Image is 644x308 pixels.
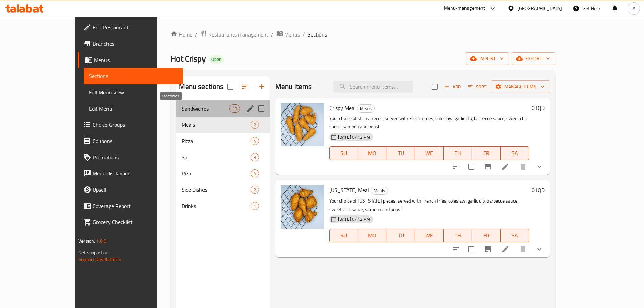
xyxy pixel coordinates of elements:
[209,56,224,62] span: Open
[515,159,531,175] button: delete
[93,202,177,210] span: Coverage Report
[371,187,388,195] div: Meals
[176,98,269,217] nav: Menu sections
[171,51,206,66] span: Hot Crispy
[303,30,305,39] li: /
[371,187,388,195] span: Meals
[501,146,529,160] button: SA
[93,40,177,48] span: Branches
[93,218,177,226] span: Grocery Checklist
[517,54,550,63] span: export
[78,35,183,52] a: Branches
[531,241,547,257] button: show more
[89,88,177,96] span: Full Menu View
[503,231,526,240] span: SA
[251,187,259,193] span: 2
[251,169,259,177] div: items
[93,186,177,194] span: Upsell
[389,148,412,158] span: TU
[501,229,529,242] button: SA
[308,30,327,39] span: Sections
[335,216,373,222] span: [DATE] 07:12 PM
[281,103,324,146] img: Crispy Meal
[78,237,95,245] span: Version:
[200,30,268,39] a: Restaurants management
[94,56,177,64] span: Menus
[389,231,412,240] span: TU
[329,146,358,160] button: SU
[329,197,529,214] p: Your choice of [US_STATE] pieces, served with French fries, coleslaw, garlic dip, barbecue sauce,...
[471,54,504,63] span: import
[284,30,300,39] span: Menus
[444,4,485,13] div: Menu-management
[633,5,635,12] span: A
[329,229,358,242] button: SU
[442,81,463,92] span: Add item
[448,159,464,175] button: sort-choices
[463,81,491,92] span: Sort items
[386,146,415,160] button: TU
[464,160,478,174] span: Select to update
[475,148,498,158] span: FR
[93,23,177,31] span: Edit Restaurant
[358,229,386,242] button: MO
[182,121,250,129] span: Meals
[171,30,555,39] nav: breadcrumb
[78,52,183,68] a: Menus
[448,241,464,257] button: sort-choices
[501,163,509,171] a: Edit menu item
[512,52,555,65] button: export
[78,149,183,165] a: Promotions
[78,133,183,149] a: Coupons
[428,79,442,94] span: Select section
[475,231,498,240] span: FR
[335,134,373,140] span: [DATE] 07:12 PM
[415,229,444,242] button: WE
[357,104,375,113] div: Meals
[78,214,183,230] a: Grocery Checklist
[179,81,223,92] h2: Menu sections
[333,81,413,93] input: search
[496,82,545,91] span: Manage items
[464,242,478,256] span: Select to update
[357,104,374,112] span: Meals
[480,159,496,175] button: Branch-specific-item
[251,202,259,210] div: items
[418,148,441,158] span: WE
[93,153,177,161] span: Promotions
[93,121,177,129] span: Choice Groups
[182,186,250,194] div: Side Dishes
[442,81,463,92] button: Add
[84,68,183,84] a: Sections
[466,81,488,92] button: Sort
[251,121,259,129] div: items
[446,148,469,158] span: TH
[208,30,268,39] span: Restaurants management
[468,83,486,91] span: Sort
[251,154,259,161] span: 3
[78,255,121,264] a: Support.OpsPlatform
[182,169,250,177] span: Rizo
[531,159,547,175] button: show more
[535,163,543,171] svg: Show Choices
[415,146,444,160] button: WE
[491,80,550,93] button: Manage items
[466,52,509,65] button: import
[176,133,269,149] div: Pizza4
[182,153,250,161] span: Saj
[182,137,250,145] span: Pizza
[78,117,183,133] a: Choice Groups
[332,231,355,240] span: SU
[230,105,240,112] span: 10
[332,148,355,158] span: SU
[176,100,269,117] div: Sandwiches10edit
[251,138,259,144] span: 4
[503,148,526,158] span: SA
[84,84,183,100] a: Full Menu View
[444,146,472,160] button: TH
[89,104,177,113] span: Edit Menu
[78,19,183,35] a: Edit Restaurant
[245,103,256,114] button: edit
[93,169,177,177] span: Menu disclaimer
